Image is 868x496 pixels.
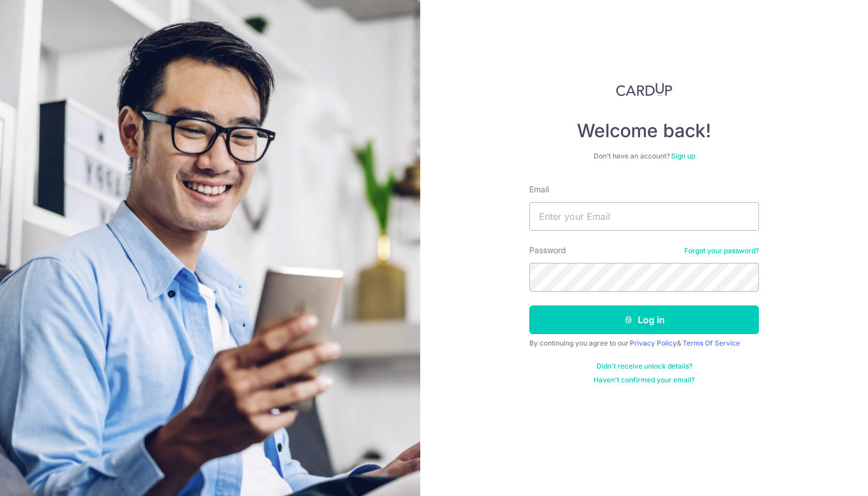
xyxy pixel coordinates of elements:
label: Password [529,245,566,256]
a: Privacy Policy [630,339,677,347]
a: Sign up [671,152,695,160]
button: Log in [529,305,759,334]
a: Haven't confirmed your email? [594,375,695,385]
a: Didn't receive unlock details? [596,362,692,371]
div: Don’t have an account? [529,152,759,161]
input: Enter your Email [529,202,759,231]
a: Forgot your password? [684,246,759,255]
label: Email [529,184,549,195]
a: Terms Of Service [683,339,740,347]
img: CardUp Logo [616,83,672,96]
h4: Welcome back! [529,119,759,142]
div: By continuing you agree to our & [529,339,759,348]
